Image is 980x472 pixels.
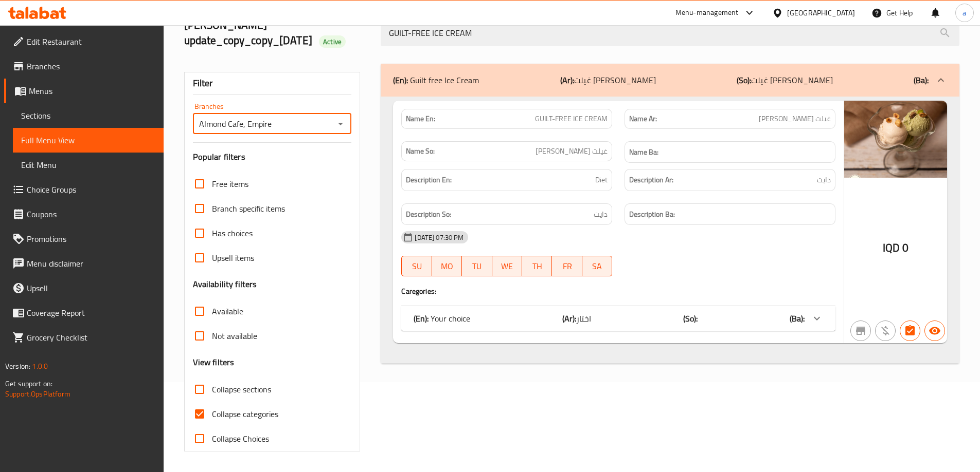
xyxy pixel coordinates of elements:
span: Not available [212,330,257,342]
button: SA [582,256,612,276]
a: Promotions [4,226,164,251]
strong: Name Ba: [629,146,658,159]
strong: Name Ar: [629,114,657,124]
div: (En): Guilt free Ice Cream(Ar):غيلت [PERSON_NAME](So):غيلت [PERSON_NAME](Ba): [381,97,959,364]
button: TU [462,256,492,276]
span: Grocery Checklist [27,331,155,344]
p: Guilt free Ice Cream [393,74,479,86]
button: SU [401,256,432,276]
a: Menu disclaimer [4,251,164,276]
strong: Description Ba: [629,208,675,221]
input: search [381,20,959,46]
h3: View filters [193,356,235,368]
b: (So): [737,72,751,88]
div: Active [319,35,346,48]
span: GUILT-FREE ICE CREAM [535,114,608,124]
span: Menu disclaimer [27,257,155,270]
strong: Name So: [406,146,435,157]
span: Coverage Report [27,307,155,319]
h3: Availability filters [193,278,257,290]
span: غيلت [PERSON_NAME] [536,146,608,157]
span: دايت [817,174,831,186]
strong: Name En: [406,114,435,124]
b: (En): [393,72,408,88]
button: Has choices [900,320,920,341]
img: mmw_638908830288666858 [844,101,947,178]
span: Coupons [27,208,155,220]
h4: Caregories: [401,286,835,296]
div: Menu-management [675,7,739,19]
p: غيلت [PERSON_NAME] [737,74,833,86]
a: Menus [4,79,164,103]
span: Collapse sections [212,383,271,395]
div: Filter [193,72,352,95]
span: غيلت [PERSON_NAME] [759,114,831,124]
a: Edit Menu [13,153,164,177]
span: [DATE] 07:30 PM [411,233,468,242]
b: (So): [683,311,698,326]
button: MO [432,256,462,276]
span: اختار [576,311,591,326]
span: MO [436,259,458,274]
span: WE [496,259,518,274]
span: Diet [595,174,608,186]
span: SU [406,259,427,274]
span: IQD [883,238,900,258]
p: Your choice [414,312,470,325]
button: FR [552,256,582,276]
b: (Ba): [914,72,929,88]
span: Menus [29,85,155,97]
a: Upsell [4,276,164,300]
span: Get support on: [5,377,52,390]
span: دايت [594,208,608,221]
span: Promotions [27,233,155,245]
strong: Description Ar: [629,174,673,186]
strong: Description En: [406,174,452,186]
b: (Ar): [562,311,576,326]
span: Version: [5,360,30,373]
span: Branch specific items [212,202,285,215]
div: (En): Your choice(Ar):اختار(So):(Ba): [401,306,835,331]
span: 0 [902,238,908,258]
a: Full Menu View [13,128,164,153]
button: WE [492,256,522,276]
b: (Ba): [790,311,805,326]
h2: [PERSON_NAME] update_copy_copy_[DATE] [184,17,369,48]
a: Choice Groups [4,177,164,202]
span: Edit Menu [21,159,155,171]
a: Grocery Checklist [4,325,164,350]
button: Not branch specific item [850,320,871,341]
span: Has choices [212,227,253,239]
b: (En): [414,311,429,326]
span: Choice Groups [27,183,155,196]
span: Available [212,305,243,317]
span: Collapse Choices [212,432,269,445]
a: Branches [4,54,164,79]
span: TU [466,259,488,274]
div: (En): Guilt free Ice Cream(Ar):غيلت [PERSON_NAME](So):غيلت [PERSON_NAME](Ba): [381,64,959,97]
span: FR [556,259,578,274]
span: Full Menu View [21,134,155,146]
a: Support.OpsPlatform [5,387,70,401]
b: (Ar): [560,72,574,88]
span: Sections [21,109,155,122]
span: Active [319,37,346,47]
a: Coupons [4,202,164,226]
strong: Description So: [406,208,451,221]
span: Edit Restaurant [27,35,155,48]
button: Open [333,117,348,131]
span: SA [586,259,608,274]
span: Collapse categories [212,408,278,420]
h3: Popular filters [193,151,352,163]
a: Sections [13,103,164,128]
span: Upsell [27,282,155,294]
span: a [963,7,966,18]
div: [GEOGRAPHIC_DATA] [787,7,855,18]
button: Purchased item [875,320,896,341]
span: 1.0.0 [32,360,48,373]
button: Available [924,320,945,341]
span: Branches [27,60,155,72]
a: Edit Restaurant [4,29,164,54]
span: Free items [212,178,248,190]
span: TH [526,259,548,274]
